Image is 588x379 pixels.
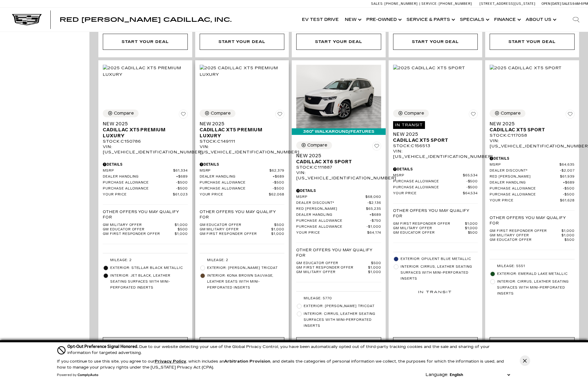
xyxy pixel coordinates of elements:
span: Dealer Discount* [296,201,367,205]
span: Exterior: [PERSON_NAME] Tricoat [207,265,285,271]
a: New [342,8,363,32]
div: VIN: [US_VEHICLE_IDENTIFICATION_NUMBER] [393,149,478,159]
span: Purchase Allowance [103,187,176,191]
a: Purchase Allowance $500 [393,185,478,190]
span: $2,136 [367,201,381,205]
span: GM Educator Offer [490,238,564,242]
span: GM First Responder Offer [200,232,271,236]
span: Opt-Out Preference Signal Honored . [67,344,139,349]
span: Your Price [393,191,463,196]
a: [STREET_ADDRESS][US_STATE] [480,2,536,6]
a: New 2025Cadillac XT5 Sport [490,121,575,133]
span: $64,635 [559,163,575,167]
a: GM Educator Offer $500 [393,231,478,235]
span: $1,000 [368,270,381,275]
p: Other Offers You May Qualify For [103,209,188,220]
img: 2025 Cadillac XT5 Sport [393,65,465,71]
a: Your Price $64,534 [393,191,478,196]
span: $500 [273,181,284,185]
div: Pricing Details - New 2025 Cadillac XT5 Sport [393,167,478,172]
a: Dealer Discount* $2,007 [490,169,575,173]
span: MSRP [296,195,365,199]
a: GM Military Offer $1,000 [200,227,285,232]
span: Exterior: Stellar Black Metallic [110,265,188,271]
div: Compare [211,111,231,116]
button: Close Button [520,355,530,366]
span: Exterior: Emerald Lake Metallic [497,271,575,277]
span: $500 [564,238,575,242]
div: Start Your Deal [122,38,169,45]
a: Purchase Allowance $500 [103,181,188,185]
span: Cadillac XT5 Sport [393,137,474,143]
span: MSRP [103,169,173,173]
span: $689 [176,175,188,179]
span: $500 [563,187,575,191]
button: Compare Vehicle [490,110,525,117]
div: Due to our website detecting your use of the Global Privacy Control, you have been automatically ... [67,343,511,356]
span: $1,000 [561,233,575,238]
button: Compare Vehicle [296,141,332,149]
span: New 2025 [296,153,377,159]
u: Privacy Policy [155,359,186,364]
span: Cadillac XT6 Sport [296,159,377,165]
a: Purchase Allowance $500 [200,187,285,191]
span: $65,534 [463,173,478,178]
button: Save Vehicle [566,110,575,121]
span: 9 AM-6 PM [573,2,588,6]
a: Purchase Allowance $750 [296,219,381,223]
a: EV Test Drive [299,8,342,32]
button: Save Vehicle [275,110,284,121]
span: $2,007 [560,169,575,173]
span: $68,060 [365,195,381,199]
div: Pricing Details - New 2025 Cadillac XT6 Sport [296,188,381,193]
span: $500 [468,231,478,235]
img: 2025 Cadillac XT5 Sport [490,65,562,71]
a: Purchase Allowance $500 [490,187,575,191]
a: GM Military Offer $1,000 [490,233,575,238]
button: Save Vehicle [372,141,381,153]
p: Other Offers You May Qualify For [296,247,381,258]
button: Compare Vehicle [393,110,429,117]
span: $1,000 [271,232,284,236]
span: Purchase Allowance [296,219,370,223]
span: $500 [371,261,381,266]
img: In Transit Badge [418,284,451,300]
div: Search [564,8,588,32]
strong: Arbitration Provision [224,359,270,364]
div: Pricing Details - New 2025 Cadillac XT5 Premium Luxury [103,162,188,167]
span: $1,000 [367,225,381,229]
span: $1,000 [465,222,478,226]
span: $64,534 [463,191,478,196]
div: VIN: [US_VEHICLE_IDENTIFICATION_NUMBER] [490,138,575,149]
div: Compare [307,143,327,148]
span: $689 [563,181,575,185]
span: $64,174 [367,231,381,235]
a: Your Price $64,174 [296,231,381,235]
span: Purchase Allowance [393,185,466,190]
div: Start Your Deal [315,38,362,45]
a: Sales: [PHONE_NUMBER] [371,2,419,5]
span: Interior: Cirrus, Leather seating surfaces with mini-perforated inserts [497,279,575,297]
a: Your Price $61,023 [103,192,188,197]
span: $500 [563,192,575,197]
span: $1,000 [465,226,478,231]
a: Service & Parts [404,8,457,32]
span: $61,628 [560,198,575,203]
a: Dealer Handling $689 [200,175,285,179]
span: Interior: Cirrus, Leather seating surfaces with mini-perforated inserts [401,264,478,282]
span: $1,000 [271,227,284,232]
p: Other Offers You May Qualify For [200,209,285,220]
span: GM Military Offer [296,270,368,275]
li: Mileage: 5551 [490,262,575,270]
a: About Us [523,8,558,32]
div: Start Your Deal [103,337,188,353]
div: Start Your Deal [412,38,459,45]
span: $689 [273,175,284,179]
span: Purchase Allowance [490,192,563,197]
span: GM First Responder Offer [103,232,175,236]
span: $500 [178,227,188,232]
li: Mileage: 5770 [296,295,381,302]
div: Stock : C149111 [200,139,285,144]
div: Language: [426,373,448,377]
div: Stock : C156513 [393,143,478,149]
